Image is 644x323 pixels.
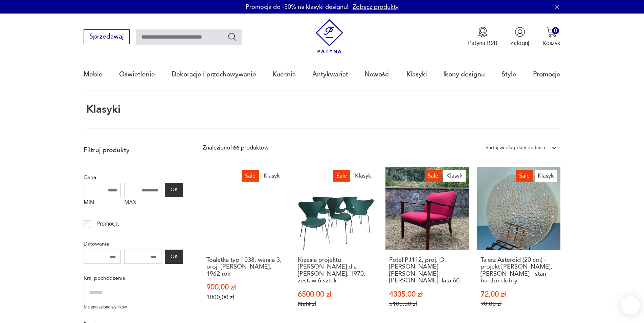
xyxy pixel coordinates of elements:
[353,3,399,11] a: Zobacz produkty
[165,250,183,264] button: OK
[272,59,296,90] a: Kuchnia
[468,27,497,47] a: Ikona medaluPatyna B2B
[84,173,183,182] p: Cena
[246,3,349,11] p: Promocja do -30% na klasyki designu!
[389,291,465,298] p: 4335,00 zł
[124,197,161,210] label: MAX
[364,59,390,90] a: Nowości
[533,59,560,90] a: Promocje
[406,59,427,90] a: Klasyki
[481,257,557,284] h3: Talerz Asteroid (20 cm) - projekt [PERSON_NAME], [PERSON_NAME] - stan bardzo dobry
[298,257,374,284] h3: Krzesła projektu [PERSON_NAME] dla [PERSON_NAME], 1970, zestaw 6 sztuk
[119,59,155,90] a: Oświetlenie
[96,220,119,228] p: Promocja
[298,300,374,307] p: NaN zł
[481,300,557,307] p: 90,00 zł
[206,284,283,291] p: 900,00 zł
[502,59,516,90] a: Style
[621,296,640,315] iframe: Smartsupp widget button
[542,39,560,47] p: Koszyk
[203,143,268,152] div: Znaleziono 166 produktów
[206,294,283,301] p: 1000,00 zł
[84,197,121,210] label: MIN
[542,27,560,47] button: 0Koszyk
[84,239,183,248] p: Datowanie
[227,32,237,42] button: Szukaj
[84,146,183,155] p: Filtruj produkty
[552,27,559,34] div: 0
[546,27,557,37] img: Ikona koszyka
[206,257,283,277] h3: Toaletka typ 1038, wersja 3, proj. [PERSON_NAME], 1962 rok
[486,143,545,152] div: Sortuj według daty dodania
[84,29,129,44] button: Sprzedawaj
[478,27,488,37] img: Ikona medalu
[510,27,529,47] button: Zaloguj
[298,291,374,298] p: 6500,00 zł
[481,291,557,298] p: 72,00 zł
[84,59,103,90] a: Meble
[389,300,465,307] p: 5100,00 zł
[84,274,183,282] p: Kraj pochodzenia
[84,34,129,40] a: Sprzedawaj
[165,183,183,197] button: OK
[510,39,529,47] p: Zaloguj
[468,27,497,47] button: Patyna B2B
[312,59,348,90] a: Antykwariat
[312,19,347,53] img: Patyna - sklep z meblami i dekoracjami vintage
[515,27,525,37] img: Ikonka użytkownika
[443,59,485,90] a: Ikony designu
[468,39,497,47] p: Patyna B2B
[172,59,256,90] a: Dekoracje i przechowywanie
[389,257,465,284] h3: Fotel PJ112, proj. O.[PERSON_NAME], [PERSON_NAME], [PERSON_NAME], lata 60.
[84,304,183,310] p: Nie znaleziono wyników
[84,104,120,115] h1: Klasyki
